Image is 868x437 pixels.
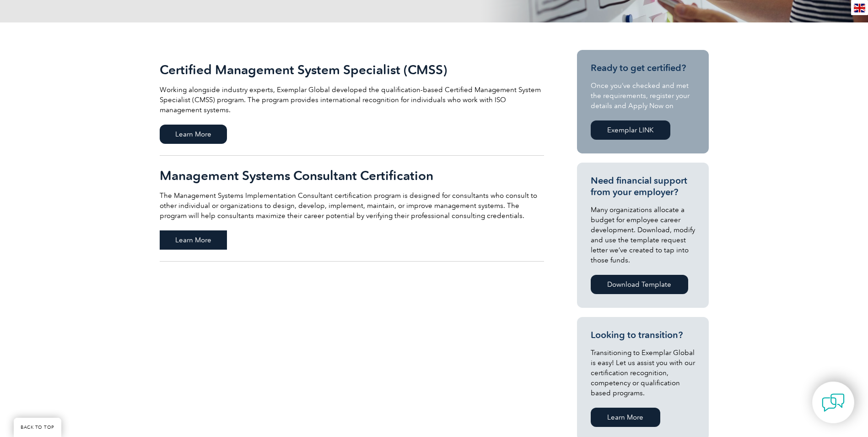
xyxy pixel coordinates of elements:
a: BACK TO TOP [14,418,61,437]
p: Transitioning to Exemplar Global is easy! Let us assist you with our certification recognition, c... [591,348,695,398]
span: Learn More [160,230,227,250]
a: Management Systems Consultant Certification The Management Systems Implementation Consultant cert... [160,156,544,262]
h3: Ready to get certified? [591,62,695,74]
p: The Management Systems Implementation Consultant certification program is designed for consultant... [160,191,544,221]
p: Once you’ve checked and met the requirements, register your details and Apply Now on [591,81,695,111]
img: en [854,4,865,12]
a: Download Template [591,275,688,294]
h3: Need financial support from your employer? [591,175,695,198]
h2: Management Systems Consultant Certification [160,168,544,183]
h2: Certified Management System Specialist (CMSS) [160,62,544,77]
a: Certified Management System Specialist (CMSS) Working alongside industry experts, Exemplar Global... [160,50,544,156]
span: Learn More [160,125,227,144]
a: Exemplar LINK [591,120,670,140]
img: contact-chat.png [822,391,845,414]
p: Many organizations allocate a budget for employee career development. Download, modify and use th... [591,205,695,265]
a: Learn More [591,408,660,427]
h3: Looking to transition? [591,329,695,341]
p: Working alongside industry experts, Exemplar Global developed the qualification-based Certified M... [160,85,544,115]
